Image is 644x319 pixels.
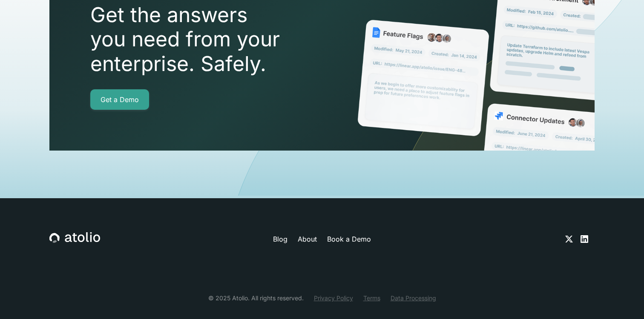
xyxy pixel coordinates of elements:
[391,293,436,302] a: Data Processing
[298,234,317,244] a: About
[327,234,371,244] a: Book a Demo
[314,293,353,302] a: Privacy Policy
[208,293,304,302] div: © 2025 Atolio. All rights reserved.
[363,293,380,302] a: Terms
[273,234,287,244] a: Blog
[90,89,149,110] a: Get a Demo
[90,3,329,76] h2: Get the answers you need from your enterprise. Safely.
[601,278,644,319] iframe: Chat Widget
